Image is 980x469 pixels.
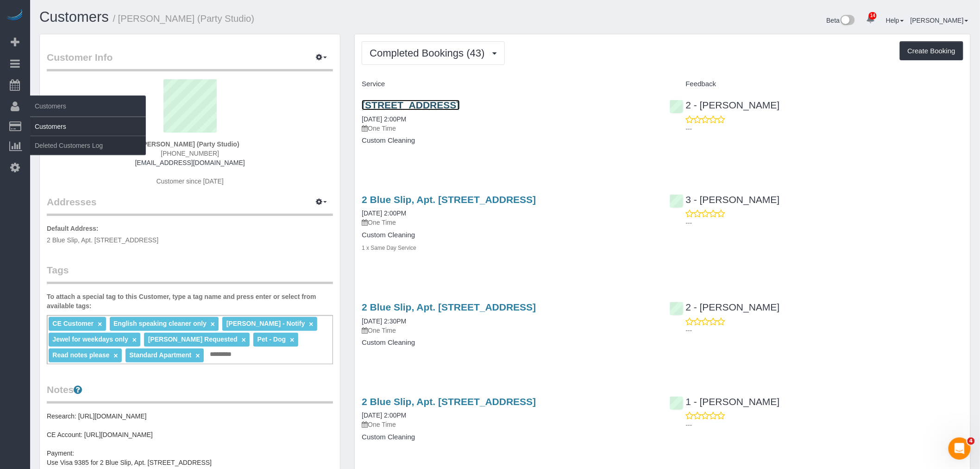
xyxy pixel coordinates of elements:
[362,412,406,419] a: [DATE] 2:00PM
[39,9,109,25] a: Customers
[161,150,219,157] hm-ph: [PHONE_NUMBER]
[362,339,655,347] h4: Custom Cleaning
[309,320,313,328] a: ×
[686,420,963,430] p: ---
[98,320,102,328] a: ×
[362,396,536,407] a: 2 Blue Slip, Apt. [STREET_ADDRESS]
[47,51,333,71] legend: Customer Info
[362,100,459,110] a: [STREET_ADDRESS]
[362,245,416,251] small: 1 x Same Day Service
[141,140,239,148] strong: [PERSON_NAME] (Party Studio)
[129,351,191,359] span: Standard Apartment
[362,137,655,145] h4: Custom Cleaning
[30,95,146,117] span: Customers
[362,317,406,325] a: [DATE] 2:30PM
[362,326,655,335] p: One Time
[362,420,655,429] p: One Time
[362,209,406,217] a: [DATE] 2:00PM
[30,117,146,155] ul: Customers
[211,320,215,328] a: ×
[362,302,536,312] a: 2 Blue Slip, Apt. [STREET_ADDRESS]
[30,117,146,136] a: Customers
[30,136,146,155] a: Deleted Customers Log
[869,12,877,19] span: 14
[827,17,855,24] a: Beta
[362,124,655,133] p: One Time
[362,41,504,65] button: Completed Bookings (43)
[967,437,975,445] span: 4
[226,320,305,327] span: [PERSON_NAME] - Notify
[242,336,246,344] a: ×
[6,9,24,22] img: Automaid Logo
[52,336,128,343] span: Jewel for weekdays only
[900,41,963,61] button: Create Booking
[52,320,94,327] span: CE Customer
[911,17,968,24] a: [PERSON_NAME]
[949,437,971,460] iframe: Intercom live chat
[47,224,99,233] label: Default Address:
[132,336,137,344] a: ×
[47,263,333,284] legend: Tags
[370,47,489,59] span: Completed Bookings (43)
[670,302,780,312] a: 2 - [PERSON_NAME]
[47,383,333,404] legend: Notes
[195,352,200,360] a: ×
[861,9,879,30] a: 14
[113,352,118,360] a: ×
[686,124,963,133] p: ---
[362,115,406,123] a: [DATE] 2:00PM
[113,13,255,24] small: / [PERSON_NAME] (Party Studio)
[686,218,963,228] p: ---
[670,396,780,407] a: 1 - [PERSON_NAME]
[290,336,294,344] a: ×
[47,292,333,311] label: To attach a special tag to this Customer, type a tag name and press enter or select from availabl...
[47,236,158,244] span: 2 Blue Slip, Apt. [STREET_ADDRESS]
[362,231,655,239] h4: Custom Cleaning
[362,194,536,205] a: 2 Blue Slip, Apt. [STREET_ADDRESS]
[686,326,963,335] p: ---
[113,320,207,327] span: English speaking cleaner only
[362,218,655,227] p: One Time
[52,351,109,359] span: Read notes please
[157,177,224,185] span: Customer since [DATE]
[670,100,780,110] a: 2 - [PERSON_NAME]
[670,194,780,205] a: 3 - [PERSON_NAME]
[362,80,655,88] h4: Service
[840,15,855,27] img: New interface
[258,336,286,343] span: Pet - Dog
[135,159,245,166] a: [EMAIL_ADDRESS][DOMAIN_NAME]
[886,17,904,24] a: Help
[362,433,655,441] h4: Custom Cleaning
[148,336,238,343] span: [PERSON_NAME] Requested
[670,80,963,88] h4: Feedback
